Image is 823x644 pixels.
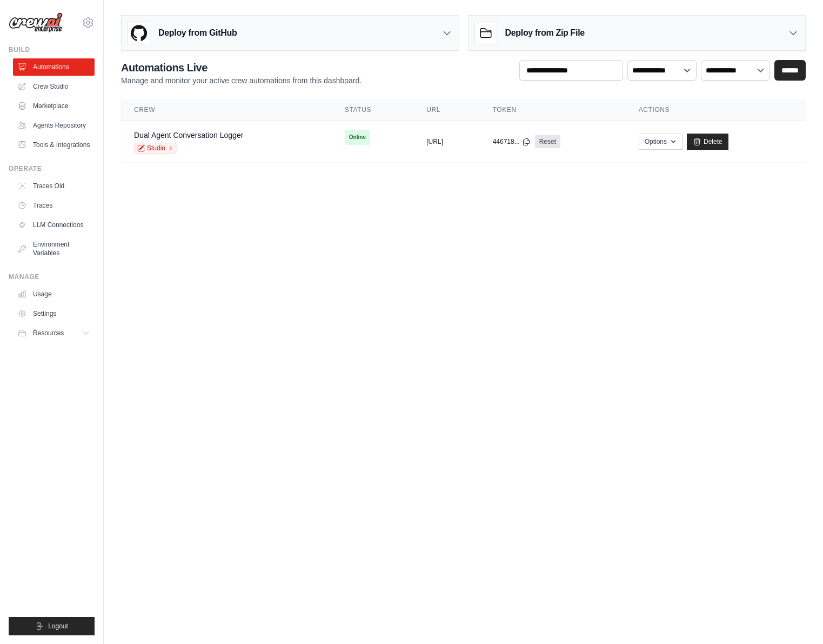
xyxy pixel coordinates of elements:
[505,26,585,39] h3: Deploy from Zip File
[121,75,362,86] p: Manage and monitor your active crew automations from this dashboard.
[13,97,95,115] a: Marketplace
[13,305,95,322] a: Settings
[13,216,95,234] a: LLM Connections
[13,136,95,154] a: Tools & Integrations
[9,617,95,635] button: Logout
[13,177,95,195] a: Traces Old
[413,99,480,121] th: URL
[9,164,95,173] div: Operate
[639,134,683,150] button: Options
[493,137,531,146] button: 446718...
[33,329,64,337] span: Resources
[13,78,95,95] a: Crew Studio
[535,135,560,148] a: Reset
[480,99,626,121] th: Token
[345,130,370,145] span: Online
[121,99,332,121] th: Crew
[9,45,95,54] div: Build
[134,143,177,154] a: Studio
[13,286,95,303] a: Usage
[626,99,806,121] th: Actions
[13,117,95,134] a: Agents Repository
[687,134,728,150] a: Delete
[332,99,413,121] th: Status
[13,58,95,76] a: Automations
[121,60,362,75] h2: Automations Live
[13,197,95,214] a: Traces
[9,12,63,33] img: Logo
[158,26,237,39] h3: Deploy from GitHub
[48,622,68,630] span: Logout
[13,324,95,342] button: Resources
[9,273,95,281] div: Manage
[128,22,150,44] img: GitHub Logo
[13,236,95,262] a: Environment Variables
[134,131,243,140] a: Dual Agent Conversation Logger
